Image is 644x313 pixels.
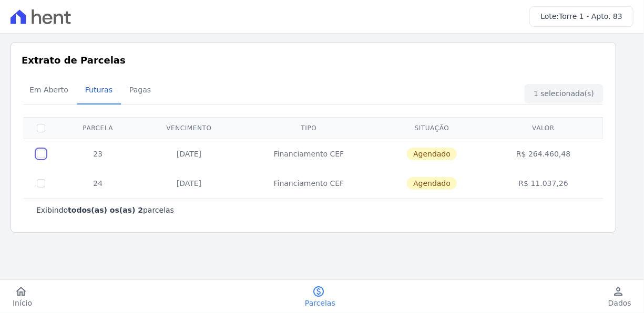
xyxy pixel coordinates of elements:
[612,285,625,298] i: person
[22,53,605,67] h3: Extrato de Parcelas
[486,169,601,198] td: R$ 11.037,26
[596,285,644,308] a: personDados
[58,117,138,139] th: Parcela
[138,117,240,139] th: Vencimento
[138,139,240,169] td: [DATE]
[23,79,75,100] span: Em Aberto
[240,117,377,139] th: Tipo
[68,206,143,214] b: todos(as) os(as) 2
[378,117,486,139] th: Situação
[240,139,377,169] td: Financiamento CEF
[13,298,32,308] span: Início
[312,285,325,298] i: paid
[121,77,159,105] a: Pagas
[123,79,157,100] span: Pagas
[486,139,601,169] td: R$ 264.460,48
[407,148,457,160] span: Agendado
[559,12,622,20] span: Torre 1 - Apto. 83
[540,11,622,22] h3: Lote:
[138,169,240,198] td: [DATE]
[79,79,119,100] span: Futuras
[292,285,348,308] a: paidParcelas
[240,169,377,198] td: Financiamento CEF
[77,77,121,105] a: Futuras
[407,177,457,190] span: Agendado
[21,77,77,105] a: Em Aberto
[305,298,335,308] span: Parcelas
[608,298,631,308] span: Dados
[58,139,138,169] td: 23
[486,117,601,139] th: Valor
[15,285,27,298] i: home
[36,205,174,215] p: Exibindo parcelas
[58,169,138,198] td: 24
